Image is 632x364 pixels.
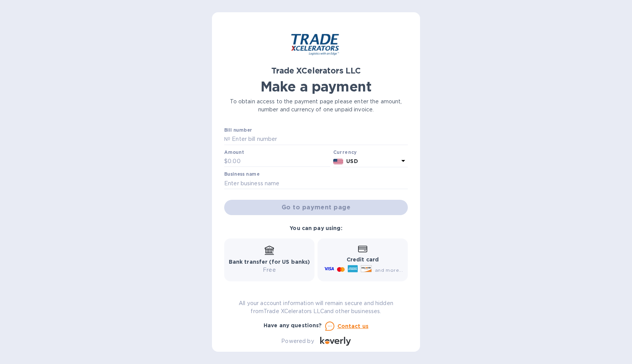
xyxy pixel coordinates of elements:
[230,134,408,145] input: Enter bill number
[347,256,379,263] b: Credit card
[264,322,322,328] b: Have any questions?
[290,225,342,231] b: You can pay using:
[271,66,360,75] b: Trade XCelerators LLC
[281,337,314,345] p: Powered by
[333,159,344,164] img: USD
[224,172,259,177] label: Business name
[375,267,403,273] span: and more...
[224,178,408,189] input: Enter business name
[224,98,408,114] p: To obtain access to the payment page please enter the amount, number and currency of one unpaid i...
[224,150,244,155] label: Amount
[224,78,408,95] h1: Make a payment
[333,149,357,155] b: Currency
[224,128,252,133] label: Bill number
[346,158,358,164] b: USD
[229,259,310,265] b: Bank transfer (for US banks)
[224,157,228,165] p: $
[224,299,408,315] p: All your account information will remain secure and hidden from Trade XCelerators LLC and other b...
[228,156,330,167] input: 0.00
[224,135,230,143] p: №
[337,323,369,329] u: Contact us
[229,266,310,274] p: Free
